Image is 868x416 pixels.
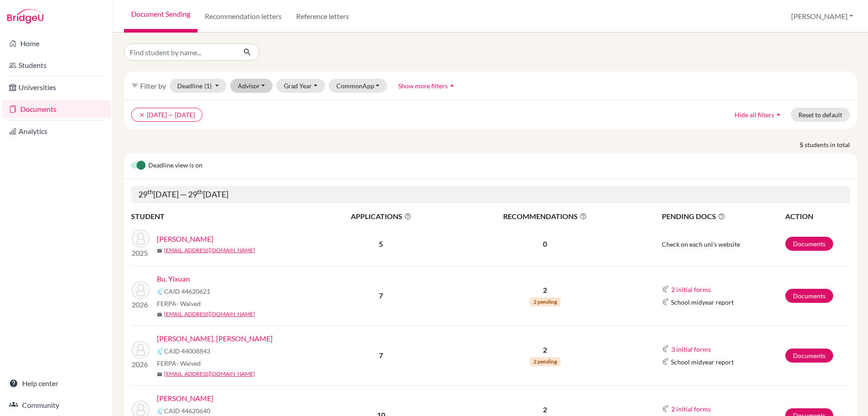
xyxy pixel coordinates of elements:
[379,239,383,248] b: 5
[451,211,640,222] span: RECOMMENDATIONS
[662,358,669,365] img: Common App logo
[157,393,213,404] a: [PERSON_NAME]
[197,188,203,196] sup: th
[176,300,201,307] span: - Waived
[662,298,669,306] img: Common App logo
[2,122,111,140] a: Analytics
[2,78,111,96] a: Universities
[662,345,669,353] img: Common App logo
[312,211,450,222] span: APPLICATIONS
[785,349,833,363] a: Documents
[774,110,783,119] i: arrow_drop_up
[157,273,190,284] a: Bu, Yixuan
[451,239,640,249] p: 0
[124,43,236,61] input: Find student by name...
[530,357,561,366] span: 2 pending
[131,210,312,222] th: STUDENT
[276,79,325,93] button: Grad Year
[157,372,162,377] span: mail
[671,284,711,295] button: 2 initial forms
[139,112,145,118] i: clear
[132,299,150,310] p: 2026
[379,291,383,300] b: 7
[787,8,857,25] button: [PERSON_NAME]
[148,160,203,171] span: Deadline view is on
[671,404,711,414] button: 2 initial forms
[671,357,734,367] span: School midyear report
[805,140,857,149] span: students in total
[662,405,669,412] img: Common App logo
[176,359,201,367] span: - Waived
[2,56,111,74] a: Students
[157,288,164,295] img: Common App logo
[132,281,150,299] img: Bu, Yixuan
[131,108,203,122] button: clear[DATE] — [DATE]
[157,348,164,355] img: Common App logo
[157,248,162,253] span: mail
[2,100,111,118] a: Documents
[164,346,210,356] span: CAID 44008843
[164,246,255,254] a: [EMAIL_ADDRESS][DOMAIN_NAME]
[157,234,213,244] a: [PERSON_NAME]
[164,370,255,378] a: [EMAIL_ADDRESS][DOMAIN_NAME]
[164,310,255,318] a: [EMAIL_ADDRESS][DOMAIN_NAME]
[398,82,448,90] span: Show more filters
[451,404,640,415] p: 2
[785,210,850,222] th: ACTION
[530,297,561,306] span: 2 pending
[662,240,740,248] span: Check on each uni's website
[164,287,210,296] span: CAID 44620621
[2,374,111,392] a: Help center
[785,237,833,251] a: Documents
[671,297,734,307] span: School midyear report
[451,344,640,355] p: 2
[157,359,201,368] span: FERPA
[164,406,210,416] span: CAID 44620640
[157,407,164,415] img: Common App logo
[379,351,383,359] b: 7
[2,396,111,414] a: Community
[157,312,162,317] span: mail
[204,82,212,90] span: (1)
[329,79,387,93] button: CommonApp
[7,9,43,24] img: Bridge-U
[662,211,784,222] span: PENDING DOCS
[735,111,774,119] span: Hide all filters
[132,230,150,248] img: Byrnes, Cormac
[147,188,153,196] sup: th
[2,34,111,53] a: Home
[671,344,711,354] button: 3 initial forms
[140,81,166,90] span: Filter by
[727,108,791,122] button: Hide all filtersarrow_drop_up
[132,359,150,370] p: 2026
[791,108,850,122] button: Reset to default
[131,186,850,203] h5: 29 [DATE] — 29 [DATE]
[785,289,833,303] a: Documents
[157,333,273,344] a: [PERSON_NAME], [PERSON_NAME]
[132,248,150,258] p: 2025
[800,140,805,149] strong: 5
[391,79,464,93] button: Show more filtersarrow_drop_up
[132,341,150,359] img: Liu, Lingshan
[230,79,273,93] button: Advisor
[451,285,640,296] p: 2
[131,82,138,89] i: filter_list
[170,79,226,93] button: Deadline(1)
[157,299,201,308] span: FERPA
[448,81,457,90] i: arrow_drop_up
[662,286,669,293] img: Common App logo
